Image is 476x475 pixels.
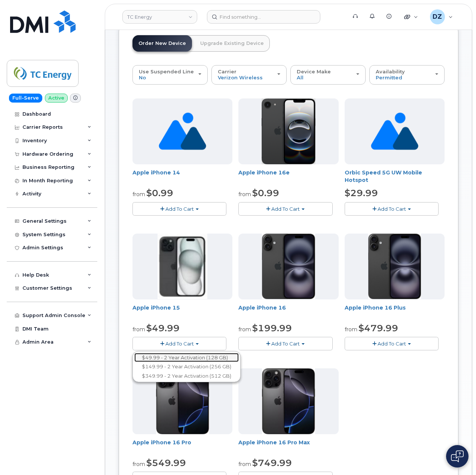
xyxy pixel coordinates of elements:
a: $349.99 - 2 Year Activation (512 GB) [134,371,239,381]
a: Apple iPhone 16 [238,304,286,311]
img: iphone16e.png [262,98,315,164]
span: Permitted [376,74,402,80]
button: Availability Permitted [369,65,445,85]
img: iphone_16_pro.png [262,368,315,434]
span: All [297,74,303,80]
img: no_image_found-2caef05468ed5679b831cfe6fc140e25e0c280774317ffc20a367ab7fd17291e.png [159,98,206,164]
input: Find something... [207,10,320,24]
span: $29.99 [345,188,378,198]
a: Apple iPhone 16e [238,169,290,176]
button: Add To Cart [132,202,226,215]
span: $0.99 [252,188,279,198]
span: Add To Cart [378,206,406,212]
span: DZ [433,12,442,21]
img: Open chat [451,450,464,462]
small: from [238,191,251,198]
button: Use Suspended Line No [132,65,208,85]
span: Add To Cart [165,206,194,212]
a: Orbic Speed 5G UW Mobile Hotspot [345,169,422,183]
button: Add To Cart [345,202,439,215]
span: Add To Cart [165,341,194,347]
span: Add To Cart [271,341,300,347]
span: No [139,74,146,80]
div: Apple iPhone 16 Pro [132,439,232,454]
a: Apple iPhone 14 [132,169,180,176]
button: Add To Cart [238,202,332,215]
img: iphone_16_plus.png [368,234,421,299]
button: Carrier Verizon Wireless [211,65,287,85]
a: Apple iPhone 16 Pro [132,439,191,446]
span: Add To Cart [378,341,406,347]
span: $479.99 [358,323,398,334]
img: iphone_16_pro.png [156,368,209,434]
span: Device Make [297,68,331,74]
a: $49.99 - 2 Year Activation (128 GB) [134,353,239,362]
button: Add To Cart [345,337,439,350]
button: Device Make All [290,65,366,85]
div: Apple iPhone 16 [238,304,338,319]
a: $149.99 - 2 Year Activation (256 GB) [134,362,239,371]
div: Apple iPhone 16 Pro Max [238,439,338,454]
div: Quicklinks [399,9,423,24]
span: Add To Cart [271,206,300,212]
span: Verizon Wireless [218,74,263,80]
img: iphone_16_plus.png [262,234,315,299]
div: Apple iPhone 16e [238,169,338,184]
span: Carrier [218,68,237,74]
button: Add To Cart [132,337,226,350]
small: from [132,326,145,333]
span: $549.99 [146,457,186,468]
span: $199.99 [252,323,292,334]
div: Apple iPhone 16 Plus [345,304,445,319]
a: Upgrade Existing Device [194,35,270,52]
span: Use Suspended Line [139,68,194,74]
a: Apple iPhone 15 [132,304,180,311]
span: $749.99 [252,457,292,468]
small: from [132,191,145,198]
small: from [238,326,251,333]
span: $0.99 [146,188,173,198]
button: Add To Cart [238,337,332,350]
a: Apple iPhone 16 Pro Max [238,439,310,446]
small: from [345,326,357,333]
div: Devon Zellars [425,9,458,24]
div: Orbic Speed 5G UW Mobile Hotspot [345,169,445,184]
a: Apple iPhone 16 Plus [345,304,406,311]
img: iphone15.jpg [158,234,207,299]
div: Apple iPhone 14 [132,169,232,184]
a: TC Energy [122,10,197,24]
img: no_image_found-2caef05468ed5679b831cfe6fc140e25e0c280774317ffc20a367ab7fd17291e.png [371,98,418,164]
small: from [238,461,251,468]
small: from [132,461,145,468]
div: Apple iPhone 15 [132,304,232,319]
span: $49.99 [146,323,180,334]
span: Availability [376,68,405,74]
a: Order New Device [132,35,192,52]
